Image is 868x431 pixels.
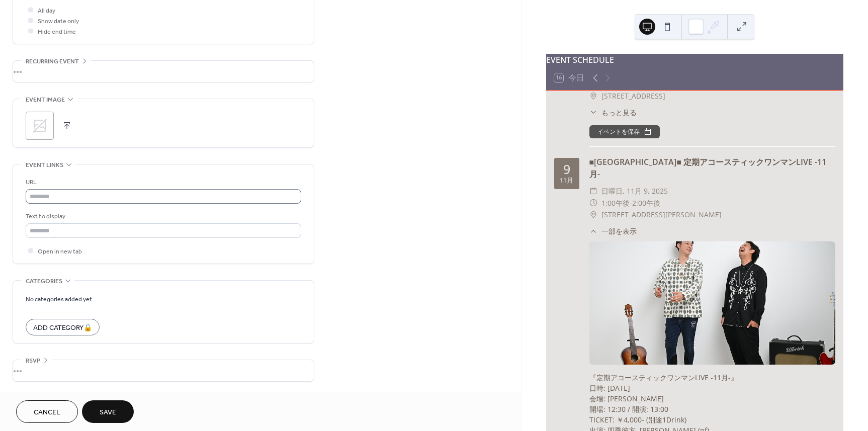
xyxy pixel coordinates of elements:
span: [STREET_ADDRESS][PERSON_NAME] [601,209,722,221]
span: - [630,197,632,209]
span: Event image [26,95,65,105]
div: ​ [589,209,597,221]
div: 11月 [560,178,573,184]
div: URL [26,177,299,188]
div: EVENT SCHEDULE [546,54,843,66]
span: [STREET_ADDRESS] [601,90,665,102]
span: Recurring event [26,56,79,67]
button: ​もっと見る [589,107,637,118]
div: ■[GEOGRAPHIC_DATA]■ 定期アコースティックワンマンLIVE -11月- [589,156,835,180]
button: Cancel [16,400,78,423]
span: 1:00午後 [601,197,630,209]
div: 9 [563,163,570,176]
span: 日曜日, 11月 9, 2025 [601,185,668,197]
span: 一部を表示 [601,226,637,236]
div: ; [26,112,54,140]
div: ​ [589,226,597,236]
span: 2:00午後 [632,197,660,209]
button: イベントを保存 [589,125,660,138]
span: No categories added yet. [26,294,94,305]
button: Save [82,400,134,423]
div: ••• [13,360,314,381]
div: ​ [589,90,597,102]
span: Save [100,407,116,418]
div: Text to display [26,211,299,222]
div: ​ [589,107,597,118]
span: Cancel [34,407,60,418]
span: RSVP [26,356,40,366]
button: ​一部を表示 [589,226,637,236]
span: All day [38,6,55,16]
span: Categories [26,276,62,287]
div: ​ [589,197,597,209]
span: もっと見る [601,107,637,118]
div: ••• [13,61,314,82]
span: Hide end time [38,27,76,37]
span: Event links [26,160,63,170]
span: Show date only [38,16,79,27]
span: Open in new tab [38,246,82,257]
div: ​ [589,185,597,197]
